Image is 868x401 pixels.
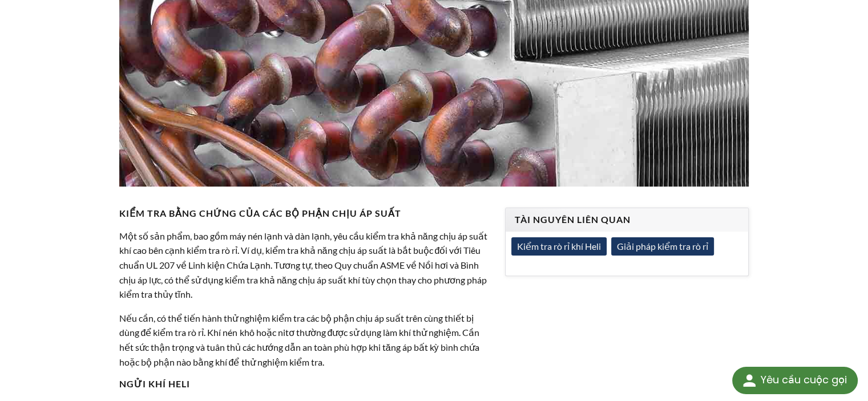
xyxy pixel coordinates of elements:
[517,241,601,252] font: Kiểm tra rò rỉ khí Heli
[119,378,190,389] font: Ngửi khí Heli
[740,371,758,390] img: nút tròn
[732,367,858,394] div: Yêu cầu cuộc gọi
[760,372,846,387] font: Yêu cầu cuộc gọi
[119,208,401,218] font: Kiểm tra bằng chứng của các bộ phận chịu áp suất
[515,214,631,225] font: Tài nguyên liên quan
[119,313,480,367] font: Nếu cần, có thể tiến hành thử nghiệm kiểm tra các bộ phận chịu áp suất trên cùng thiết bị dùng để...
[617,241,708,252] font: Giải pháp kiểm tra rò rỉ
[119,230,487,299] font: Một số sản phẩm, bao gồm máy nén lạnh và dàn lạnh, yêu cầu kiểm tra khả năng chịu áp suất khí cao...
[511,237,607,256] a: Kiểm tra rò rỉ khí Heli
[611,237,714,256] a: Giải pháp kiểm tra rò rỉ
